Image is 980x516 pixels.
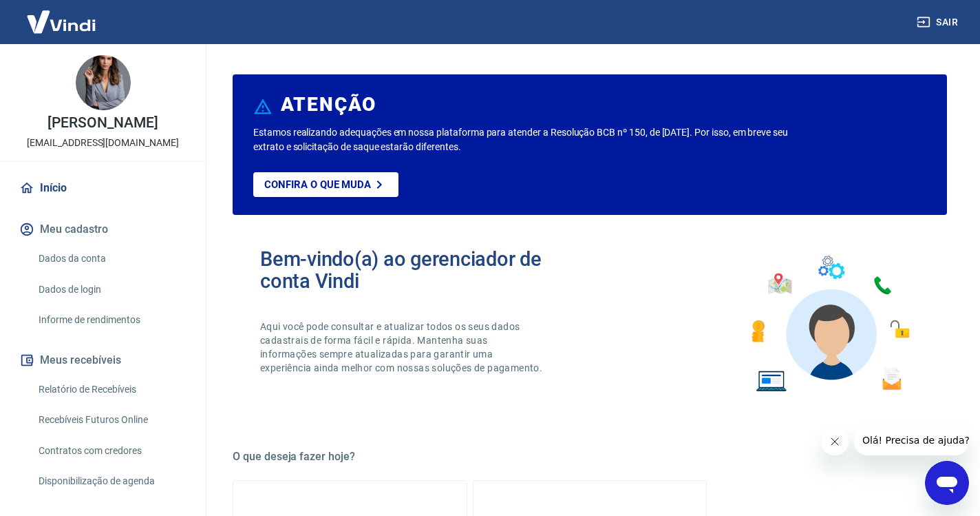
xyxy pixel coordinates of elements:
p: [PERSON_NAME] [47,116,158,130]
a: Confira o que muda [253,172,398,197]
iframe: Mensagem da empresa [854,425,969,455]
h6: ATENÇÃO [281,98,376,112]
button: Meus recebíveis [17,345,189,375]
h2: Bem-vindo(a) ao gerenciador de conta Vindi [260,248,590,292]
a: Início [17,173,189,203]
button: Meu cadastro [17,214,189,245]
a: Relatório de Recebíveis [33,375,189,404]
a: Disponibilização de agenda [33,467,189,495]
iframe: Fechar mensagem [821,428,849,455]
p: [EMAIL_ADDRESS][DOMAIN_NAME] [27,136,179,150]
h5: O que deseja fazer hoje? [233,450,947,464]
span: Olá! Precisa de ajuda? [8,10,116,21]
p: Aqui você pode consultar e atualizar todos os seus dados cadastrais de forma fácil e rápida. Mant... [260,320,545,375]
p: Estamos realizando adequações em nossa plataforma para atender a Resolução BCB nº 150, de [DATE].... [253,125,791,154]
img: b41ca3ff-5938-4321-9d50-01b9b8d8c105.jpeg [76,55,131,110]
a: Recebíveis Futuros Online [33,406,189,434]
iframe: Botão para abrir a janela de mensagens [925,461,969,505]
a: Dados da conta [33,245,189,273]
a: Informe de rendimentos [33,306,189,334]
a: Contratos com credores [33,437,189,465]
img: Vindi [17,1,106,43]
a: Dados de login [33,276,189,304]
button: Sair [914,10,963,35]
p: Confira o que muda [264,178,371,191]
img: Imagem de um avatar masculino com diversos icones exemplificando as funcionalidades do gerenciado... [739,248,919,400]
